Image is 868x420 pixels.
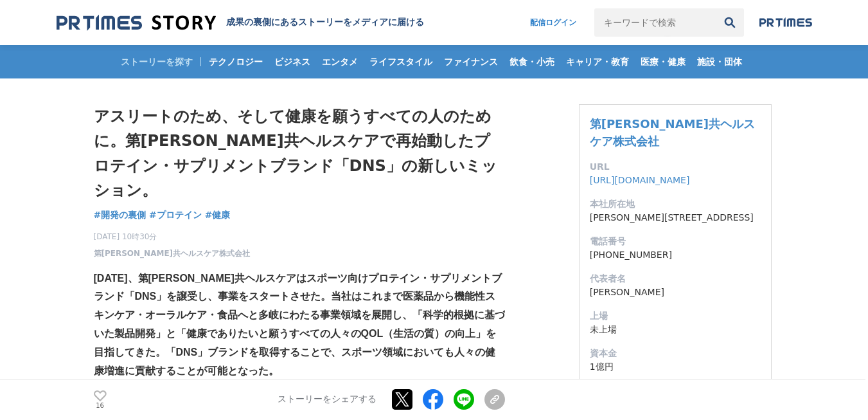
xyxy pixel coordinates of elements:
[94,273,505,376] strong: [DATE]、第[PERSON_NAME]共ヘルスケアはスポーツ向けプロテイン・サプリメントブランド「DNS」を譲受し、事業をスタートさせた。当社はこれまで医薬品から機能性スキンケア・オーラルケ...
[94,104,505,203] h1: アスリートのため、そして健康を願うすべての人のために。第[PERSON_NAME]共ヘルスケアで再始動したプロテイン・サプリメントブランド「DNS」の新しいミッション。
[517,8,589,37] a: 配信ログイン
[635,45,691,78] a: 医療・健康
[590,211,761,224] dd: [PERSON_NAME][STREET_ADDRESS]
[269,45,315,78] a: ビジネス
[439,45,503,78] a: ファイナンス
[94,231,251,242] span: [DATE] 10時30分
[716,8,744,37] button: 検索
[364,45,438,78] a: ライフスタイル
[590,160,761,174] dt: URL
[590,360,761,374] dd: 1億円
[590,323,761,336] dd: 未上場
[204,45,268,78] a: テクノロジー
[94,403,107,409] p: 16
[205,209,231,221] span: #健康
[94,209,146,221] span: #開発の裏側
[692,45,747,78] a: 施設・団体
[504,56,560,68] span: 飲食・小売
[590,235,761,248] dt: 電話番号
[590,272,761,286] dt: 代表者名
[635,56,691,68] span: 医療・健康
[590,117,755,148] a: 第[PERSON_NAME]共ヘルスケア株式会社
[590,309,761,323] dt: 上場
[57,14,216,32] img: 成果の裏側にあるストーリーをメディアに届ける
[590,175,690,185] a: [URL][DOMAIN_NAME]
[692,56,747,68] span: 施設・団体
[561,45,634,78] a: キャリア・教育
[590,286,761,299] dd: [PERSON_NAME]
[590,248,761,262] dd: [PHONE_NUMBER]
[94,208,146,222] a: #開発の裏側
[590,197,761,211] dt: 本社所在地
[94,248,251,259] a: 第[PERSON_NAME]共ヘルスケア株式会社
[57,14,424,32] a: 成果の裏側にあるストーリーをメディアに届ける 成果の裏側にあるストーリーをメディアに届ける
[149,209,202,221] span: #プロテイン
[149,208,202,222] a: #プロテイン
[590,347,761,360] dt: 資本金
[561,56,634,68] span: キャリア・教育
[317,45,363,78] a: エンタメ
[204,56,268,68] span: テクノロジー
[504,45,560,78] a: 飲食・小売
[317,56,363,68] span: エンタメ
[278,394,376,406] p: ストーリーをシェアする
[269,56,315,68] span: ビジネス
[594,8,716,37] input: キーワードで検索
[364,56,438,68] span: ライフスタイル
[205,208,231,222] a: #健康
[439,56,503,68] span: ファイナンス
[226,17,424,28] h2: 成果の裏側にあるストーリーをメディアに届ける
[759,17,812,28] img: prtimes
